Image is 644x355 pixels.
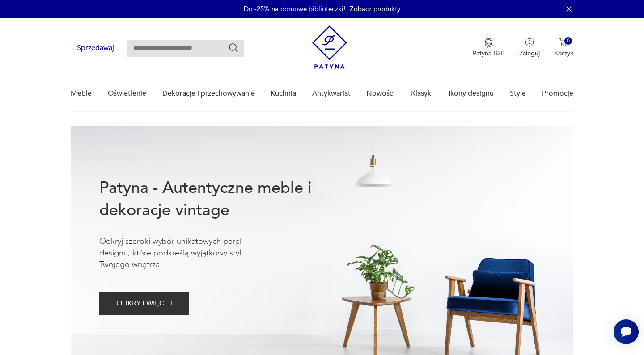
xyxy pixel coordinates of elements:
a: Oświetlenie [108,76,146,111]
img: Ikonka użytkownika [525,38,534,47]
a: Style [510,76,526,111]
button: 0Koszyk [554,38,573,58]
button: Szukaj [228,42,239,53]
a: Nowości [366,76,395,111]
img: Ikona medalu [484,38,493,48]
a: Kuchnia [271,76,296,111]
a: Klasyki [411,76,433,111]
a: ODKRYJ WIĘCEJ [99,301,189,307]
button: Sprzedawaj [71,40,120,56]
img: Ikona koszyka [559,38,568,47]
a: Antykwariat [312,76,351,111]
div: 0 [564,37,572,45]
button: Patyna B2B [473,38,505,58]
iframe: Smartsupp widget button [614,319,639,344]
a: Ikona medaluPatyna B2B [473,38,505,58]
img: Patyna - sklep z meblami i dekoracjami vintage [312,25,347,69]
button: ODKRYJ WIĘCEJ [99,292,189,315]
h1: Patyna - Autentyczne meble i dekoracje vintage [99,177,341,221]
p: Koszyk [554,49,573,58]
p: Do -25% na domowe biblioteczki! [244,4,345,13]
p: Patyna B2B [473,49,505,58]
a: Zobacz produkty [350,4,400,13]
a: Dekoracje i przechowywanie [162,76,255,111]
p: Zaloguj [519,49,540,58]
a: Sprzedawaj [71,46,120,52]
a: Ikony designu [449,76,494,111]
a: Promocje [542,76,573,111]
a: Meble [71,76,92,111]
p: Odkryj szeroki wybór unikatowych pereł designu, które podkreślą wyjątkowy styl Twojego wnętrza. [99,236,269,271]
button: Zaloguj [519,38,540,58]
